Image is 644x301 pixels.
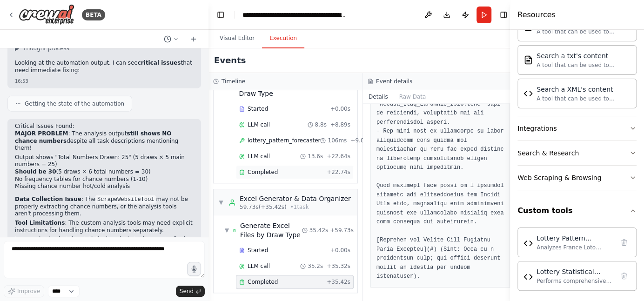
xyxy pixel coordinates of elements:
img: XMLSearchTool [523,89,533,98]
h2: Events [214,54,246,67]
span: + 0.00s [330,105,350,113]
span: 13.6s [308,153,323,160]
code: ScrapeWebsiteTool [95,195,156,204]
div: A tool that can be used to semantic search a query from a txt's content. [537,61,631,69]
span: + 59.73s [330,227,354,234]
strong: Should be 30 [15,168,56,175]
button: Delete tool [617,236,631,249]
img: Lottery Pattern Forecaster [523,239,533,248]
strong: Data Collection Issue [15,196,81,202]
p: : The analysis output despite all task descriptions mentioning them! [15,130,194,152]
strong: still shows NO chance numbers [15,130,171,144]
span: lottery_pattern_forecaster [248,137,320,144]
button: Hide right sidebar [497,8,510,21]
span: + 22.64s [327,153,350,160]
button: Start a new chat [186,33,201,45]
button: Search & Research [517,141,637,165]
strong: critical issues [138,60,181,66]
p: Let me check what the statistical analysis tool can actually do: [15,236,194,243]
span: + 9.00s [350,137,370,144]
span: ▼ [225,227,229,234]
strong: MAJOR PROBLEM [15,130,68,137]
h3: Event details [376,78,412,85]
h4: Resources [517,9,556,20]
span: Started [248,247,268,254]
li: Missing chance number hot/cold analysis [15,183,194,190]
li: Output shows "Total Numbers Drawn: 25" (5 draws × 5 main numbers = 25) [15,154,194,168]
div: 16:53 [15,78,194,85]
button: Execution [262,29,304,48]
span: 106ms [328,137,347,144]
span: LLM call [248,121,270,128]
button: Send [176,286,205,297]
div: Performs comprehensive statistical analysis on lottery data including frequency analysis, chi-squ... [537,277,614,285]
span: ▼ [218,199,224,206]
div: Web Scraping & Browsing [517,173,601,182]
span: 35.2s [308,262,323,270]
img: TXTSearchTool [523,55,533,65]
span: + 0.00s [330,247,350,254]
button: Switch to previous chat [160,33,182,45]
img: Logo [19,4,74,25]
div: Analyzes France Loto lottery data patterns using mathematical algorithms to detect sequences, tem... [537,244,614,251]
strong: Tool Limitations [15,220,65,226]
span: + 35.42s [327,278,350,286]
h3: Timeline [221,78,245,85]
button: Hide left sidebar [214,8,227,21]
button: Raw Data [394,90,432,103]
span: + 22.74s [327,168,350,176]
span: Improve [17,288,40,295]
button: Visual Editor [212,29,262,48]
div: BETA [82,9,105,20]
span: + 35.32s [327,262,350,270]
span: Started [248,105,268,113]
span: ▶ [15,45,19,52]
button: Improve [4,285,44,297]
button: Click to speak your automation idea [187,262,201,276]
span: Completed [248,168,278,176]
div: Generate Excel Files by Draw Type [240,221,302,240]
div: Lottery Pattern Forecaster [537,234,614,243]
span: Getting the state of the automation [25,100,124,107]
div: A tool that can be used to semantic search a query from a XML's content. [537,95,631,102]
p: : The may not be properly extracting chance numbers, or the analysis tools aren't processing them. [15,196,194,218]
li: No frequency tables for chance numbers (1-10) [15,176,194,183]
span: 8.8s [315,121,327,128]
div: Lottery Statistical Analysis [537,267,614,276]
div: Integrations [517,124,557,133]
span: Send [180,288,194,295]
img: Lottery Statistical Analysis [523,272,533,281]
p: : The custom analysis tools may need explicit instructions for handling chance numbers separately. [15,220,194,234]
button: Integrations [517,116,637,140]
div: Search a XML's content [537,85,631,94]
span: • 1 task [290,203,309,211]
span: Completed [248,278,278,286]
div: A tool that can be used to semantic search a query from a PDF's content. [537,28,631,35]
div: Excel Generator & Data Organizer [240,194,351,203]
button: ▶Thought process [15,45,69,52]
h2: Critical Issues Found: [15,123,194,130]
button: Custom tools [517,198,637,224]
div: Search & Research [517,148,579,158]
button: Web Scraping & Browsing [517,166,637,190]
button: Delete tool [617,269,631,282]
li: (5 draws × 6 total numbers = 30) [15,168,194,176]
p: Looking at the automation output, I can see that need immediate fixing: [15,60,194,74]
div: Search a txt's content [537,51,631,60]
span: LLM call [248,153,270,160]
span: LLM call [248,262,270,270]
span: Thought process [23,45,69,52]
span: 35.42s [309,227,329,234]
span: 59.73s (+35.42s) [240,203,287,211]
button: Details [363,90,394,103]
nav: breadcrumb [242,10,347,20]
span: + 8.89s [330,121,350,128]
